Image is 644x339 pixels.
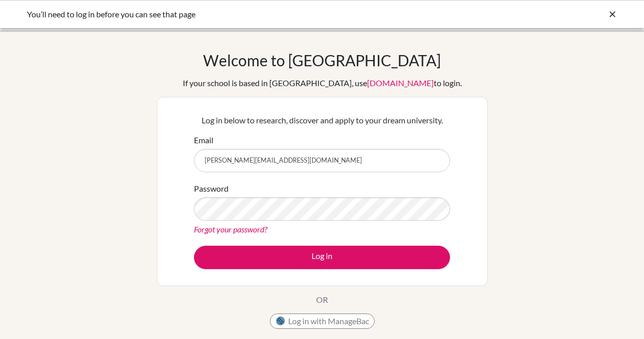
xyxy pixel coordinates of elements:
p: OR [316,294,328,306]
p: Log in below to research, discover and apply to your dream university. [194,114,450,126]
a: [DOMAIN_NAME] [367,78,434,88]
button: Log in with ManageBac [270,314,375,329]
label: Password [194,182,229,195]
div: You’ll need to log in before you can see that page [27,8,465,20]
h1: Welcome to [GEOGRAPHIC_DATA] [203,51,441,69]
a: Forgot your password? [194,224,267,234]
button: Log in [194,246,450,269]
div: If your school is based in [GEOGRAPHIC_DATA], use to login. [183,77,462,89]
label: Email [194,134,213,146]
